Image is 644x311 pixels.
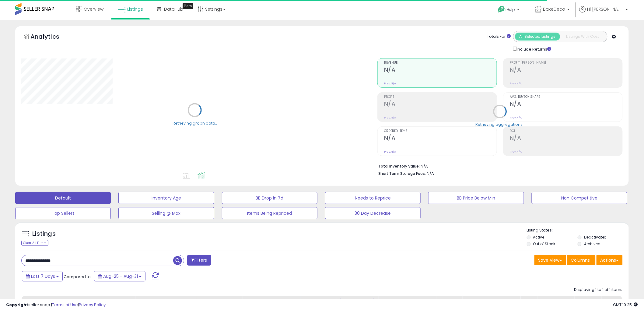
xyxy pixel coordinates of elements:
button: BB Price Below Min [428,192,524,204]
button: Listings With Cost [560,33,605,41]
button: BB Drop in 7d [222,192,317,204]
button: Top Sellers [15,207,111,219]
button: Items Being Repriced [222,207,317,219]
div: Include Returns [509,45,559,52]
div: Amazon Fees [245,298,298,305]
div: Clear All Filters [21,240,48,246]
button: All Selected Listings [515,33,560,41]
div: [PERSON_NAME] [340,298,376,305]
button: Default [15,192,111,204]
span: Aug-25 - Aug-31 [103,273,138,279]
span: Compared to: [64,274,92,280]
a: Privacy Policy [79,302,106,308]
p: Listing States: [527,228,629,233]
i: Get Help [498,5,506,13]
label: Deactivated [584,235,607,240]
button: Actions [597,255,623,265]
span: BakeDeco [543,6,565,12]
span: Hi [PERSON_NAME] [587,6,624,12]
div: Num of Comp. [604,298,626,311]
div: Fulfillment Cost [217,298,240,311]
div: Markup on Cost [381,298,434,305]
button: Selling @ Max [118,207,214,219]
a: Hi [PERSON_NAME] [579,6,628,20]
button: Columns [567,255,596,265]
div: Ship Price [523,298,535,311]
div: BB Share 24h. [577,298,599,311]
div: Fulfillable Quantity [439,298,460,311]
button: Non Competitive [532,192,627,204]
div: Retrieving aggregations.. [476,122,525,127]
button: Last 7 Days [22,271,63,281]
button: Aug-25 - Aug-31 [94,271,145,281]
button: Inventory Age [118,192,214,204]
span: Columns [571,257,590,263]
span: Last 7 Days [31,273,55,279]
div: seller snap | | [6,302,106,308]
button: 30 Day Decrease [325,207,421,219]
div: Cost [198,298,212,305]
a: Terms of Use [52,302,78,308]
label: Active [533,235,544,240]
strong: Copyright [6,302,28,308]
button: Filters [187,255,211,266]
span: Help [507,7,515,12]
div: Title [37,298,132,305]
button: Save View [534,255,566,265]
span: Listings [127,6,143,12]
label: Archived [584,241,600,246]
label: Out of Stock [533,241,555,246]
div: Current Buybox Price [540,298,572,311]
div: Min Price [303,298,334,305]
span: DataHub [164,6,183,12]
button: Needs to Reprice [325,192,421,204]
div: Listed Price [465,298,518,305]
a: Help [493,1,526,20]
h5: Analytics [30,32,71,42]
span: Overview [84,6,103,12]
span: 2025-09-8 19:25 GMT [613,302,638,308]
div: Displaying 1 to 1 of 1 items [574,287,623,293]
div: Repricing [138,298,163,305]
div: Tooltip anchor [183,3,193,9]
div: Fulfillment [169,298,193,305]
div: Totals For [487,34,511,40]
h5: Listings [32,230,56,238]
div: Retrieving graph data.. [173,121,217,126]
